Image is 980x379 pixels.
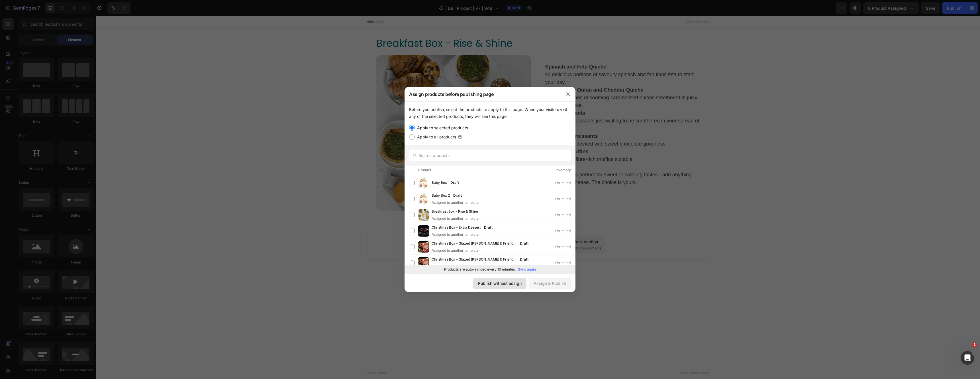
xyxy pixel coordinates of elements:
[529,278,571,289] button: Assign & Publish
[972,342,977,347] span: 1
[473,278,526,289] button: Publish without assign
[432,264,540,269] div: Assigned to another template
[449,133,493,138] strong: Assorted Muffins
[555,196,575,202] div: Unlimited
[409,106,571,120] div: Before you publish, select the products to apply to this page. When your visitors visit any of th...
[418,167,431,173] div: Product
[409,150,571,161] input: Search products
[451,193,464,198] div: Draft
[280,20,435,35] h1: Breakfast Box - Rise & Shine
[432,225,481,231] span: Christmas Box - Extra Dessert
[432,180,447,186] span: Baby Box
[415,124,468,131] label: Apply to selected products
[418,193,429,205] img: product-img
[432,216,487,221] div: Assigned to another template
[478,280,522,286] div: Publish without assign
[518,267,536,272] p: Sync again
[432,257,516,263] span: Christmas Box - Glazed [PERSON_NAME] & Friends - 4 to 6 People
[418,209,429,221] img: product-img
[425,223,455,229] div: Generate layout
[555,212,575,218] div: Unlimited
[449,117,571,131] p: x2 croissants decked with sweet chocolate goodness.
[432,241,516,247] span: Christmas Box - Glazed [PERSON_NAME] & Friends - 2 to 3 People
[432,209,478,215] span: Breakfast Box - Rise & Shine
[449,79,601,92] span: x2 tasty portions of soothing caramelised onions smothered in juicy cheddar cheese.
[449,48,511,54] strong: Spinach and Feta Quiche
[555,260,575,266] div: Unlimited
[449,156,596,169] span: x2 soft scones perfect for sweet or savoury tastes - add anything from jam to cheese. The choice ...
[449,102,603,115] span: x2 crunchy croissants just waiting to be smothered in your spread of choice.
[405,87,561,102] div: Assign products before publishing page
[432,248,540,253] div: Assigned to another template
[448,180,461,186] div: Draft
[432,200,479,205] div: Assigned to another template
[418,177,429,189] img: product-img
[449,94,489,100] strong: Plain Croissants
[482,225,495,230] div: Draft
[405,102,575,274] div: />
[378,230,417,235] span: inspired by CRO experts
[463,230,505,235] span: then drag & drop elements
[449,48,598,69] p: x2 delicious portions of savoury spinach and fabulous feta to start your day.
[555,180,575,186] div: Unlimited
[415,134,456,140] label: Apply to all products
[961,351,974,365] iframe: Intercom live chat
[425,230,455,235] span: from URL or image
[449,148,467,154] strong: Scones
[555,228,575,234] div: Unlimited
[418,241,429,253] img: product-img
[418,225,429,237] img: product-img
[518,241,531,246] div: Draft
[449,133,537,146] p: x6 nutritious, fibre-rich muffins suitable
[418,257,429,269] img: product-img
[534,280,566,286] div: Assign & Publish
[444,267,516,272] p: Products are auto-synced every 10 minutes.
[518,257,531,262] div: Draft
[432,232,504,237] div: Assigned to another template
[432,193,450,199] span: Baby Box 2
[381,223,415,229] div: Choose templates
[428,210,456,216] span: Add section
[556,167,571,173] div: Inventory
[555,244,575,250] div: Unlimited
[449,117,502,123] strong: Chocolate Croissants
[449,71,548,77] strong: Caramelised Onion and Cheddar Quiche
[467,223,502,229] div: Add blank section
